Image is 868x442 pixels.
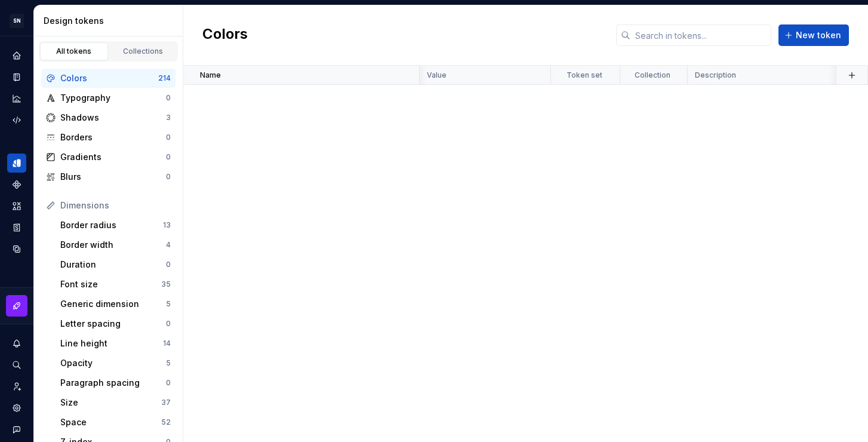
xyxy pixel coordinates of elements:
div: 0 [166,319,171,329]
button: Notifications [7,334,26,353]
div: 0 [166,260,171,269]
div: Dimensions [60,199,171,211]
div: 52 [161,418,171,427]
a: Typography0 [41,88,176,108]
div: 4 [166,240,171,250]
div: 13 [163,220,171,230]
a: Opacity5 [56,354,176,373]
div: Border width [60,239,166,251]
a: Blurs0 [41,167,176,186]
div: Space [60,416,161,428]
div: Design tokens [44,15,178,27]
a: Space52 [56,413,176,432]
input: Search in tokens... [630,24,771,46]
div: 5 [166,299,171,309]
a: Storybook stories [7,218,26,237]
a: Invite team [7,377,26,396]
div: SN [10,14,24,28]
div: Borders [60,131,166,143]
div: Paragraph spacing [60,377,166,389]
div: 14 [163,339,171,348]
div: Gradients [60,151,166,163]
a: Border width4 [56,235,176,254]
div: Blurs [60,171,166,183]
div: Typography [60,92,166,104]
div: 0 [166,93,171,103]
a: Generic dimension5 [56,294,176,314]
a: Colors214 [41,69,176,88]
div: Generic dimension [60,298,166,310]
div: Border radius [60,219,163,231]
div: Letter spacing [60,318,166,330]
button: New token [778,24,849,46]
div: Collections [113,47,173,56]
div: 0 [166,172,171,182]
a: Settings [7,398,26,418]
a: Components [7,175,26,194]
button: Search ⌘K [7,355,26,375]
div: Duration [60,259,166,271]
a: Duration0 [56,255,176,274]
button: Contact support [7,420,26,439]
p: Value [427,70,447,80]
a: Documentation [7,67,26,87]
div: 35 [161,280,171,289]
a: Analytics [7,89,26,108]
div: Line height [60,337,163,349]
a: Assets [7,197,26,216]
div: Colors [60,72,158,84]
a: Paragraph spacing0 [56,373,176,392]
a: Letter spacing0 [56,314,176,333]
button: SN [2,8,31,33]
p: Token set [567,70,602,80]
a: Borders0 [41,128,176,147]
div: 37 [161,398,171,407]
div: 0 [166,152,171,162]
div: 5 [166,358,171,368]
div: All tokens [44,47,104,56]
a: Data sources [7,240,26,259]
a: Size37 [56,393,176,412]
a: Border radius13 [56,216,176,235]
a: Home [7,46,26,65]
a: Font size35 [56,275,176,294]
div: 3 [166,113,171,122]
a: Gradients0 [41,148,176,167]
h2: Colors [202,24,248,46]
div: 214 [158,73,171,83]
span: New token [796,29,841,41]
p: Name [200,70,221,80]
div: 0 [166,378,171,388]
a: Shadows3 [41,108,176,127]
p: Collection [635,70,670,80]
div: Font size [60,278,161,290]
a: Code automation [7,110,26,130]
div: Shadows [60,112,166,124]
p: Description [695,70,736,80]
a: Line height14 [56,334,176,353]
a: Design tokens [7,154,26,173]
div: Opacity [60,357,166,369]
div: Size [60,397,161,409]
div: 0 [166,133,171,142]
